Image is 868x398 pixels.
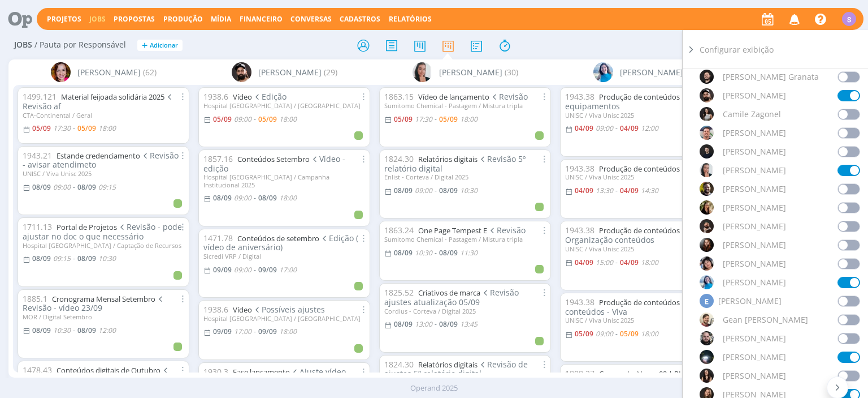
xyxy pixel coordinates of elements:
[565,91,594,102] span: 1943.38
[279,265,297,275] : 17:00
[52,294,155,304] a: Cronograma Mensal Setembro
[57,151,140,161] a: Estande credenciamento
[233,92,252,102] a: Vídeo
[599,92,680,102] a: Produção de conteúdos
[700,219,714,233] img: D
[53,326,71,335] : 10:30
[575,123,593,133] : 04/09
[160,15,206,24] button: Produção
[57,222,117,232] a: Portal de Projetos
[439,186,458,195] : 08/09
[723,239,786,251] span: [PERSON_NAME]
[73,327,75,334] : -
[394,186,413,195] : 08/09
[86,15,109,24] button: Jobs
[842,12,856,26] div: S
[384,307,546,315] div: Cordius - Corteva / Digital 2025
[203,91,228,102] span: 1938.6
[418,92,489,102] a: Vídeo de lançamento
[203,102,365,109] div: Hospital [GEOGRAPHIC_DATA] / [GEOGRAPHIC_DATA]
[53,254,71,263] : 09:15
[413,62,432,82] img: C
[723,71,819,83] span: [PERSON_NAME] Granata
[700,369,714,383] img: I
[252,304,325,315] span: Possíveis ajustes
[439,66,502,78] span: [PERSON_NAME]
[53,123,71,133] : 17:30
[620,329,639,339] : 05/09
[615,331,618,337] : -
[394,319,413,329] : 08/09
[98,123,116,133] : 18:00
[700,294,714,308] div: E
[279,114,297,124] : 18:00
[700,88,714,102] img: B
[439,248,458,258] : 08/09
[258,114,277,124] : 05/09
[23,91,174,112] span: Revisão af
[32,182,51,192] : 08/09
[237,233,319,243] a: Conteúdos de setembro
[460,248,478,258] : 11:30
[77,182,96,192] : 08/09
[565,297,594,307] span: 1943.38
[565,91,724,112] span: Check de equipamentos
[700,313,714,327] img: G
[718,295,782,307] span: [PERSON_NAME]
[641,258,658,267] : 18:00
[340,14,380,24] span: Cadastros
[700,350,714,364] img: G
[599,297,680,307] a: Produção de conteúdos
[723,108,781,120] span: Camile Zagonel
[203,233,358,253] span: Edição ( vídeo de aniversário)
[77,66,141,78] span: [PERSON_NAME]
[565,368,594,379] span: 1808.27
[234,193,251,203] : 09:00
[439,319,458,329] : 08/09
[254,328,256,335] : -
[213,265,232,275] : 09/09
[203,304,228,315] span: 1938.6
[700,256,714,271] img: E
[487,225,526,236] span: Revisão
[435,116,437,123] : -
[34,40,126,50] span: / Pauta por Responsável
[599,225,680,236] a: Produção de conteúdos
[279,327,297,336] : 18:00
[77,123,96,133] : 05/09
[489,91,528,102] span: Revisão
[641,123,658,133] : 12:00
[723,258,786,269] span: [PERSON_NAME]
[565,112,727,119] div: UNISC / Viva Unisc 2025
[23,221,182,242] span: Revisão - pode ajustar no doc o que necessário
[23,150,179,170] span: Revisão - avisar atendimeto
[565,225,689,245] span: Organização conteúdos
[203,173,365,188] div: Hospital [GEOGRAPHIC_DATA] / Campanha Institucional 2025
[565,316,727,324] div: UNISC / Viva Unisc 2025
[254,267,256,273] : -
[384,359,414,370] span: 1824.30
[723,145,786,157] span: [PERSON_NAME]
[723,314,808,326] span: Gean [PERSON_NAME]
[213,193,232,203] : 08/09
[505,66,518,78] span: (30)
[418,225,487,236] a: One Page Tempest E
[232,62,251,82] img: B
[575,258,593,267] : 04/09
[32,254,51,263] : 08/09
[723,351,786,363] span: [PERSON_NAME]
[389,14,432,24] a: Relatórios
[234,114,251,124] : 09:00
[415,114,432,124] : 17:30
[336,15,384,24] button: Cadastros
[641,186,658,195] : 14:30
[44,15,85,24] button: Projetos
[723,89,786,101] span: [PERSON_NAME]
[73,125,75,132] : -
[565,245,727,253] div: UNISC / Viva Unisc 2025
[384,225,414,236] span: 1863.24
[77,254,96,263] : 08/09
[98,182,116,192] : 09:15
[137,40,183,52] button: +Adicionar
[254,195,256,202] : -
